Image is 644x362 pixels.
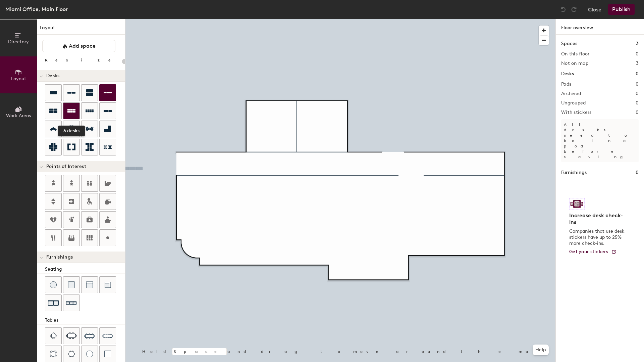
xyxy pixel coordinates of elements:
[63,327,80,344] button: Six seat table
[69,43,96,49] span: Add space
[636,51,639,57] h2: 0
[5,5,68,13] div: Miami Office, Main Floor
[46,164,86,169] span: Points of Interest
[560,6,567,13] img: Undo
[81,276,98,293] button: Couch (middle)
[86,281,93,288] img: Couch (middle)
[104,281,111,288] img: Couch (corner)
[636,91,639,96] h2: 0
[561,40,577,47] h1: Spaces
[588,4,601,15] button: Close
[533,345,549,355] button: Help
[569,249,616,255] a: Get your stickers
[561,169,587,176] h1: Furnishings
[561,119,639,162] p: All desks need to be in a pod before saving
[6,113,31,119] span: Work Areas
[45,266,125,273] div: Seating
[636,82,639,87] h2: 0
[46,73,59,79] span: Desks
[556,19,644,35] h1: Floor overview
[102,330,113,341] img: Ten seat table
[8,39,29,45] span: Directory
[81,327,98,344] button: Eight seat table
[68,351,75,357] img: Six seat round table
[45,276,62,293] button: Stool
[561,82,571,87] h2: Pods
[608,4,635,15] button: Publish
[571,6,577,13] img: Redo
[561,110,592,115] h2: With stickers
[569,228,627,246] p: Companies that use desk stickers have up to 25% more check-ins.
[104,351,111,357] img: Table (1x1)
[636,100,639,106] h2: 0
[63,102,80,119] button: 6 desks
[45,57,119,63] div: Resize
[66,332,77,339] img: Six seat table
[45,295,62,311] button: Couch (x2)
[561,61,588,66] h2: Not on map
[45,327,62,344] button: Four seat table
[42,40,115,52] button: Add space
[11,76,26,82] span: Layout
[46,255,73,260] span: Furnishings
[86,351,93,357] img: Table (round)
[84,330,95,341] img: Eight seat table
[68,281,75,288] img: Cushion
[636,70,639,78] h1: 0
[636,61,639,66] h2: 3
[636,110,639,115] h2: 0
[48,298,59,308] img: Couch (x2)
[561,51,590,57] h2: On this floor
[63,295,80,311] button: Couch (x3)
[45,317,125,324] div: Tables
[63,276,80,293] button: Cushion
[561,91,581,96] h2: Archived
[636,169,639,176] h1: 0
[569,198,585,210] img: Sticker logo
[99,327,116,344] button: Ten seat table
[569,249,608,255] span: Get your stickers
[37,24,125,35] h1: Layout
[569,212,627,226] h4: Increase desk check-ins
[561,70,574,78] h1: Desks
[99,276,116,293] button: Couch (corner)
[50,332,57,339] img: Four seat table
[66,298,77,308] img: Couch (x3)
[636,40,639,47] h1: 3
[50,351,57,357] img: Four seat round table
[50,281,57,288] img: Stool
[561,100,586,106] h2: Ungrouped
